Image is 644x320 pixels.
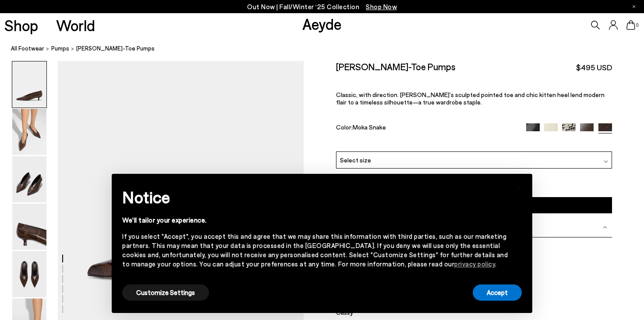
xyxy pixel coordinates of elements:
[353,123,386,131] span: Moka Snake
[122,186,508,209] h2: Notice
[12,109,46,155] img: Clara Pointed-Toe Pumps - Image 2
[635,23,640,28] span: 0
[12,251,46,297] img: Clara Pointed-Toe Pumps - Image 5
[576,62,612,73] span: $495 USD
[515,180,521,193] span: ×
[11,44,44,53] a: All Footwear
[122,216,508,225] div: We'll tailor your experience.
[366,3,397,11] span: Navigate to /collections/new-in
[12,156,46,202] img: Clara Pointed-Toe Pumps - Image 3
[4,18,38,33] a: Shop
[473,284,522,301] button: Accept
[603,225,607,230] img: svg%3E
[51,44,69,53] a: pumps
[122,232,508,269] div: If you select "Accept", you accept this and agree that we may share this information with third p...
[340,155,371,165] span: Select size
[604,159,608,164] img: svg%3E
[454,260,495,268] a: privacy policy
[336,61,456,72] h2: [PERSON_NAME]-Toe Pumps
[302,14,342,33] a: Aeyde
[76,44,155,53] span: [PERSON_NAME]-Toe Pumps
[247,1,397,12] p: Out Now | Fall/Winter ‘25 Collection
[122,284,209,301] button: Customize Settings
[626,20,635,30] a: 0
[56,18,95,33] a: World
[336,123,517,133] div: Color:
[11,37,644,61] nav: breadcrumb
[51,45,69,52] span: pumps
[336,91,612,106] p: Classic, with direction. [PERSON_NAME]’s sculpted pointed toe and chic kitten heel lend modern fl...
[12,61,46,108] img: Clara Pointed-Toe Pumps - Image 1
[12,204,46,250] img: Clara Pointed-Toe Pumps - Image 4
[508,176,529,198] button: Close this notice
